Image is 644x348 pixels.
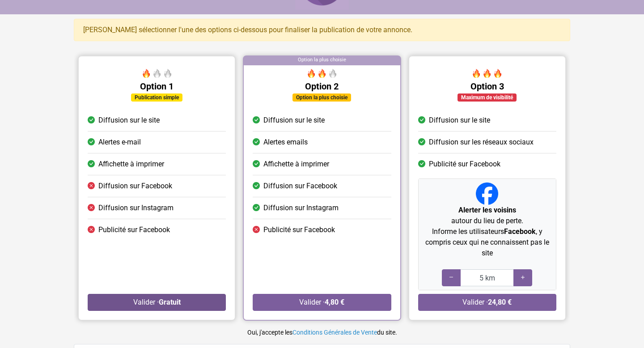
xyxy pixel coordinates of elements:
[88,81,226,92] h5: Option 1
[244,56,400,65] div: Option la plus choisie
[159,298,181,306] strong: Gratuit
[98,137,141,148] span: Alertes e-mail
[458,93,517,102] div: Maximum de visibilité
[429,137,534,148] span: Diffusion sur les réseaux sociaux
[422,205,552,226] p: autour du lieu de perte.
[263,181,337,191] span: Diffusion sur Facebook
[263,225,335,235] span: Publicité sur Facebook
[488,298,512,306] strong: 24,80 €
[253,81,391,92] h5: Option 2
[263,203,339,213] span: Diffusion sur Instagram
[325,298,344,306] strong: 4,80 €
[458,206,516,214] strong: Alerter les voisins
[292,329,377,336] a: Conditions Générales de Vente
[263,137,308,148] span: Alertes emails
[98,225,170,235] span: Publicité sur Facebook
[429,159,500,170] span: Publicité sur Facebook
[429,115,490,126] span: Diffusion sur le site
[476,182,498,205] img: Facebook
[418,294,556,311] button: Valider ·24,80 €
[263,115,325,126] span: Diffusion sur le site
[98,181,172,191] span: Diffusion sur Facebook
[292,93,351,102] div: Option la plus choisie
[98,115,160,126] span: Diffusion sur le site
[74,19,570,41] div: [PERSON_NAME] sélectionner l'une des options ci-dessous pour finaliser la publication de votre an...
[98,159,164,170] span: Affichette à imprimer
[247,329,397,336] small: Oui, j'accepte les du site.
[88,294,226,311] button: Valider ·Gratuit
[418,81,556,92] h5: Option 3
[98,203,174,213] span: Diffusion sur Instagram
[263,159,329,170] span: Affichette à imprimer
[131,93,182,102] div: Publication simple
[422,226,552,259] p: Informe les utilisateurs , y compris ceux qui ne connaissent pas le site
[504,227,536,236] strong: Facebook
[253,294,391,311] button: Valider ·4,80 €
